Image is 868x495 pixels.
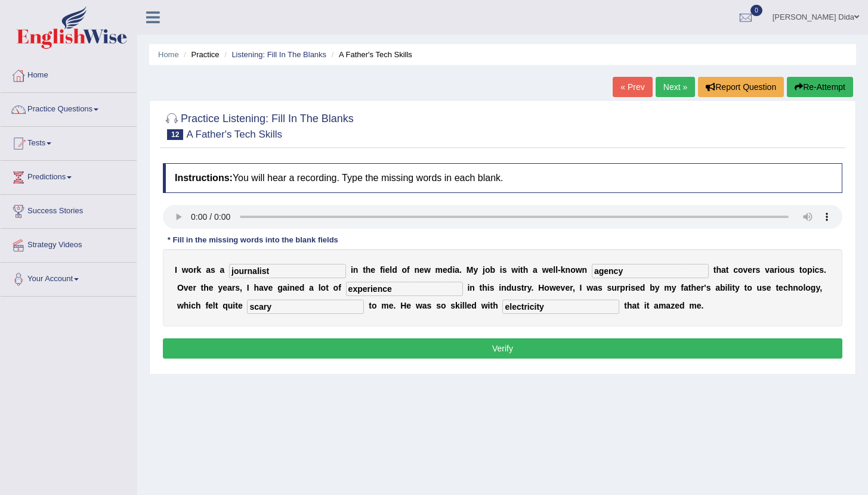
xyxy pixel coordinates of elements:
[704,283,706,292] b: '
[220,265,225,275] b: a
[254,283,259,292] b: h
[289,283,295,292] b: n
[338,283,341,292] b: f
[206,265,211,275] b: a
[803,283,805,292] b: l
[363,265,366,275] b: t
[229,264,346,278] input: blank
[644,301,647,310] b: i
[1,161,137,191] a: Predictions
[730,283,732,292] b: i
[235,283,240,292] b: s
[727,283,730,292] b: l
[163,338,842,359] button: Verify
[469,283,475,292] b: n
[637,301,640,310] b: t
[186,129,282,140] small: A Father's Tech Skills
[473,265,478,275] b: y
[177,283,184,292] b: O
[238,301,243,310] b: e
[390,265,392,275] b: l
[163,110,354,140] h2: Practice Listening: Fill In The Blanks
[664,283,671,292] b: m
[419,265,424,275] b: e
[240,283,242,292] b: ,
[762,283,767,292] b: s
[459,265,462,275] b: .
[706,283,711,292] b: s
[788,283,793,292] b: h
[215,301,218,310] b: t
[635,283,640,292] b: e
[288,283,290,292] b: i
[580,283,582,292] b: I
[570,265,576,275] b: o
[455,265,459,275] b: a
[675,301,679,310] b: e
[747,265,752,275] b: e
[402,265,407,275] b: o
[488,301,490,310] b: i
[611,283,617,292] b: u
[259,283,264,292] b: a
[490,301,493,310] b: t
[538,283,544,292] b: H
[819,265,824,275] b: s
[295,283,299,292] b: e
[223,301,228,310] b: q
[573,283,575,292] b: ,
[702,301,704,310] b: .
[681,283,684,292] b: f
[701,283,704,292] b: r
[556,283,561,292] b: e
[435,265,443,275] b: m
[383,265,385,275] b: i
[500,265,502,275] b: i
[167,129,183,140] span: 12
[561,283,566,292] b: v
[462,301,465,310] b: l
[518,265,520,275] b: i
[647,301,650,310] b: t
[389,301,394,310] b: e
[617,283,620,292] b: r
[735,283,740,292] b: y
[671,301,675,310] b: z
[544,283,549,292] b: o
[233,301,235,310] b: i
[815,265,820,275] b: c
[770,265,774,275] b: a
[191,301,196,310] b: c
[501,283,506,292] b: n
[158,50,179,59] a: Home
[247,283,249,292] b: I
[659,301,666,310] b: m
[640,283,645,292] b: d
[656,77,695,97] a: Next »
[565,283,570,292] b: e
[696,283,701,292] b: e
[321,283,326,292] b: o
[607,283,612,292] b: s
[549,265,554,275] b: e
[299,283,305,292] b: d
[520,265,523,275] b: t
[490,265,495,275] b: b
[422,301,427,310] b: a
[785,265,790,275] b: u
[201,283,204,292] b: t
[1,93,137,123] a: Practice Questions
[625,283,628,292] b: r
[780,265,785,275] b: o
[326,283,329,292] b: t
[247,300,364,314] input: blank
[427,301,432,310] b: s
[654,301,659,310] b: a
[725,283,728,292] b: i
[232,283,235,292] b: r
[208,301,213,310] b: e
[392,265,397,275] b: d
[182,265,189,275] b: w
[553,265,555,275] b: l
[163,235,343,246] div: * Fill in the missing words into the blank fields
